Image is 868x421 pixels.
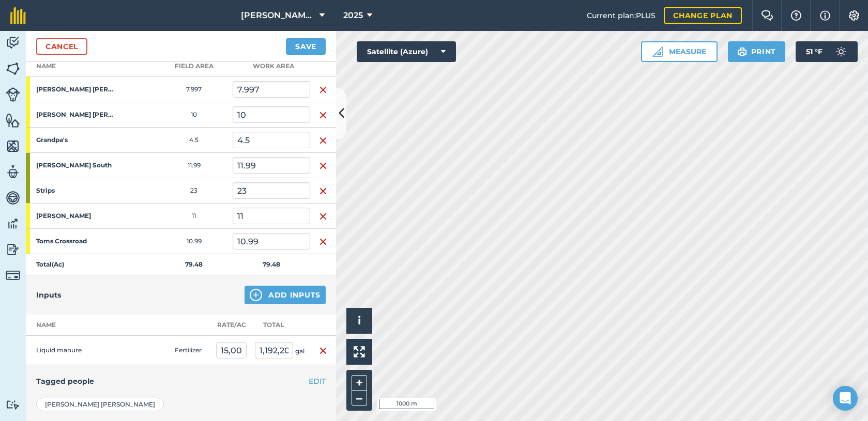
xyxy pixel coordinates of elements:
[26,336,129,365] td: Liquid manure
[6,35,20,51] img: svg+xml;base64,PD94bWwgdmVyc2lvbj0iMS4wIiBlbmNvZGluZz0idXRmLTgiPz4KPCEtLSBHZW5lcmF0b3I6IEFkb2JlIE...
[319,84,327,96] img: svg+xml;base64,PHN2ZyB4bWxucz0iaHR0cDovL3d3dy53My5vcmcvMjAwMC9zdmciIHdpZHRoPSIxNiIgaGVpZ2h0PSIyNC...
[155,204,233,229] td: 11
[36,398,164,411] div: [PERSON_NAME] [PERSON_NAME]
[36,161,117,169] strong: [PERSON_NAME] South
[155,153,233,178] td: 11.99
[36,376,326,387] h4: Tagged people
[245,286,326,304] button: Add Inputs
[319,345,327,357] img: svg+xml;base64,PHN2ZyB4bWxucz0iaHR0cDovL3d3dy53My5vcmcvMjAwMC9zdmciIHdpZHRoPSIxNiIgaGVpZ2h0PSIyNC...
[641,41,718,62] button: Measure
[155,178,233,204] td: 23
[309,376,326,387] button: EDIT
[728,41,786,62] button: Print
[737,45,747,58] img: svg+xml;base64,PHN2ZyB4bWxucz0iaHR0cDovL3d3dy53My5vcmcvMjAwMC9zdmciIHdpZHRoPSIxOSIgaGVpZ2h0PSIyNC...
[251,315,310,336] th: Total
[6,138,20,154] img: svg+xml;base64,PHN2ZyB4bWxucz0iaHR0cDovL3d3dy53My5vcmcvMjAwMC9zdmciIHdpZHRoPSI1NiIgaGVpZ2h0PSI2MC...
[263,260,280,268] strong: 79.48
[155,102,233,128] td: 10
[6,113,20,128] img: svg+xml;base64,PHN2ZyB4bWxucz0iaHR0cDovL3d3dy53My5vcmcvMjAwMC9zdmciIHdpZHRoPSI1NiIgaGVpZ2h0PSI2MC...
[26,56,155,77] th: Name
[10,7,26,24] img: fieldmargin Logo
[185,260,203,268] strong: 79.48
[6,164,20,180] img: svg+xml;base64,PD94bWwgdmVyc2lvbj0iMS4wIiBlbmNvZGluZz0idXRmLTgiPz4KPCEtLSBHZW5lcmF0b3I6IEFkb2JlIE...
[26,315,129,336] th: Name
[286,38,326,55] button: Save
[357,41,456,62] button: Satellite (Azure)
[36,237,117,245] strong: Toms Crossroad
[36,85,117,93] strong: [PERSON_NAME] [PERSON_NAME]
[354,346,365,357] img: Four arrows, one pointing top left, one top right, one bottom right and the last bottom left
[352,391,367,406] button: –
[587,10,656,21] span: Current plan : PLUS
[36,186,117,195] strong: Strips
[831,41,851,62] img: svg+xml;base64,PD94bWwgdmVyc2lvbj0iMS4wIiBlbmNvZGluZz0idXRmLTgiPz4KPCEtLSBHZW5lcmF0b3I6IEFkb2JlIE...
[319,109,327,121] img: svg+xml;base64,PHN2ZyB4bWxucz0iaHR0cDovL3d3dy53My5vcmcvMjAwMC9zdmciIHdpZHRoPSIxNiIgaGVpZ2h0PSIyNC...
[36,260,64,268] strong: Total ( Ac )
[36,289,61,301] h4: Inputs
[233,56,310,77] th: Work area
[251,336,310,365] td: gal
[352,375,367,391] button: +
[319,236,327,248] img: svg+xml;base64,PHN2ZyB4bWxucz0iaHR0cDovL3d3dy53My5vcmcvMjAwMC9zdmciIHdpZHRoPSIxNiIgaGVpZ2h0PSIyNC...
[6,61,20,76] img: svg+xml;base64,PHN2ZyB4bWxucz0iaHR0cDovL3d3dy53My5vcmcvMjAwMC9zdmciIHdpZHRoPSI1NiIgaGVpZ2h0PSI2MC...
[6,216,20,231] img: svg+xml;base64,PD94bWwgdmVyc2lvbj0iMS4wIiBlbmNvZGluZz0idXRmLTgiPz4KPCEtLSBHZW5lcmF0b3I6IEFkb2JlIE...
[761,10,773,21] img: Two speech bubbles overlapping with the left bubble in the forefront
[6,87,20,102] img: svg+xml;base64,PD94bWwgdmVyc2lvbj0iMS4wIiBlbmNvZGluZz0idXRmLTgiPz4KPCEtLSBHZW5lcmF0b3I6IEFkb2JlIE...
[358,314,361,327] span: i
[6,400,20,410] img: svg+xml;base64,PD94bWwgdmVyc2lvbj0iMS4wIiBlbmNvZGluZz0idXRmLTgiPz4KPCEtLSBHZW5lcmF0b3I6IEFkb2JlIE...
[36,111,117,119] strong: [PERSON_NAME] [PERSON_NAME]
[343,9,363,22] span: 2025
[6,190,20,206] img: svg+xml;base64,PD94bWwgdmVyc2lvbj0iMS4wIiBlbmNvZGluZz0idXRmLTgiPz4KPCEtLSBHZW5lcmF0b3I6IEFkb2JlIE...
[790,10,802,21] img: A question mark icon
[319,134,327,147] img: svg+xml;base64,PHN2ZyB4bWxucz0iaHR0cDovL3d3dy53My5vcmcvMjAwMC9zdmciIHdpZHRoPSIxNiIgaGVpZ2h0PSIyNC...
[155,128,233,153] td: 4.5
[241,9,315,22] span: [PERSON_NAME] Farms
[319,160,327,172] img: svg+xml;base64,PHN2ZyB4bWxucz0iaHR0cDovL3d3dy53My5vcmcvMjAwMC9zdmciIHdpZHRoPSIxNiIgaGVpZ2h0PSIyNC...
[319,185,327,197] img: svg+xml;base64,PHN2ZyB4bWxucz0iaHR0cDovL3d3dy53My5vcmcvMjAwMC9zdmciIHdpZHRoPSIxNiIgaGVpZ2h0PSIyNC...
[796,41,858,62] button: 51 °F
[155,56,233,77] th: Field Area
[155,229,233,254] td: 10.99
[36,38,87,55] a: Cancel
[806,41,823,62] span: 51 ° F
[212,315,251,336] th: Rate/ Ac
[6,268,20,283] img: svg+xml;base64,PD94bWwgdmVyc2lvbj0iMS4wIiBlbmNvZGluZz0idXRmLTgiPz4KPCEtLSBHZW5lcmF0b3I6IEFkb2JlIE...
[319,210,327,223] img: svg+xml;base64,PHN2ZyB4bWxucz0iaHR0cDovL3d3dy53My5vcmcvMjAwMC9zdmciIHdpZHRoPSIxNiIgaGVpZ2h0PSIyNC...
[36,136,117,144] strong: Grandpa's
[346,308,372,334] button: i
[652,46,663,57] img: Ruler icon
[155,77,233,102] td: 7.997
[820,9,830,22] img: svg+xml;base64,PHN2ZyB4bWxucz0iaHR0cDovL3d3dy53My5vcmcvMjAwMC9zdmciIHdpZHRoPSIxNyIgaGVpZ2h0PSIxNy...
[664,7,742,24] a: Change plan
[848,10,860,21] img: A cog icon
[833,386,858,411] div: Open Intercom Messenger
[250,289,262,301] img: svg+xml;base64,PHN2ZyB4bWxucz0iaHR0cDovL3d3dy53My5vcmcvMjAwMC9zdmciIHdpZHRoPSIxNCIgaGVpZ2h0PSIyNC...
[36,212,117,220] strong: [PERSON_NAME]
[6,242,20,257] img: svg+xml;base64,PD94bWwgdmVyc2lvbj0iMS4wIiBlbmNvZGluZz0idXRmLTgiPz4KPCEtLSBHZW5lcmF0b3I6IEFkb2JlIE...
[171,336,212,365] td: Fertilizer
